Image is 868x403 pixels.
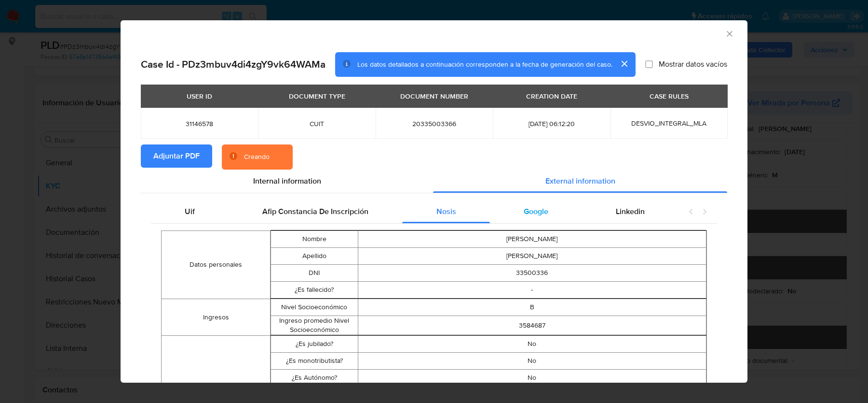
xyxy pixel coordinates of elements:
td: No [358,370,706,387]
td: Datos personales [162,230,271,299]
div: DOCUMENT TYPE [283,88,351,104]
span: Afip Constancia De Inscripción [262,206,368,217]
td: B [358,299,706,316]
span: 20335003366 [387,119,481,128]
td: No [358,353,706,370]
div: CASE RULES [644,88,694,104]
span: Internal information [253,175,321,187]
td: ¿Es jubilado? [271,336,358,353]
td: DNI [271,264,358,281]
span: Nosis [436,206,456,217]
div: Detailed info [141,170,727,193]
h2: Case Id - PDz3mbuv4di4zgY9vk64WAMa [141,58,325,71]
td: Ingreso promedio Nivel Socioeconómico [271,316,358,335]
td: ¿Es monotributista? [271,353,358,370]
span: Linkedin [616,206,645,217]
div: closure-recommendation-modal [121,20,747,383]
span: 31146578 [152,119,246,128]
td: 33500336 [358,264,706,281]
div: Creando [244,152,270,162]
td: [PERSON_NAME] [358,247,706,264]
div: DOCUMENT NUMBER [394,88,474,104]
span: CUIT [270,119,364,128]
td: Ingresos [162,299,271,335]
span: Adjuntar PDF [153,145,200,167]
span: Uif [185,206,195,217]
td: [PERSON_NAME] [358,230,706,247]
div: USER ID [181,88,218,104]
button: Adjuntar PDF [141,144,212,168]
span: [DATE] 06:12:20 [504,119,598,128]
span: Mostrar datos vacíos [659,59,727,69]
div: Detailed external info [151,200,678,223]
span: DESVIO_INTEGRAL_MLA [631,118,706,128]
div: CREATION DATE [520,88,583,104]
button: Cerrar ventana [725,29,733,38]
span: Los datos detallados a continuación corresponden a la fecha de generación del caso. [357,59,612,69]
td: ¿Es Autónomo? [271,370,358,387]
span: External information [545,175,615,187]
td: Apellido [271,247,358,264]
td: Nombre [271,230,358,247]
td: 3584687 [358,316,706,335]
button: cerrar [612,52,636,75]
span: Google [524,206,548,217]
input: Mostrar datos vacíos [645,60,653,68]
td: - [358,281,706,298]
td: ¿Es fallecido? [271,281,358,298]
td: Nivel Socioeconómico [271,299,358,316]
td: No [358,336,706,353]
